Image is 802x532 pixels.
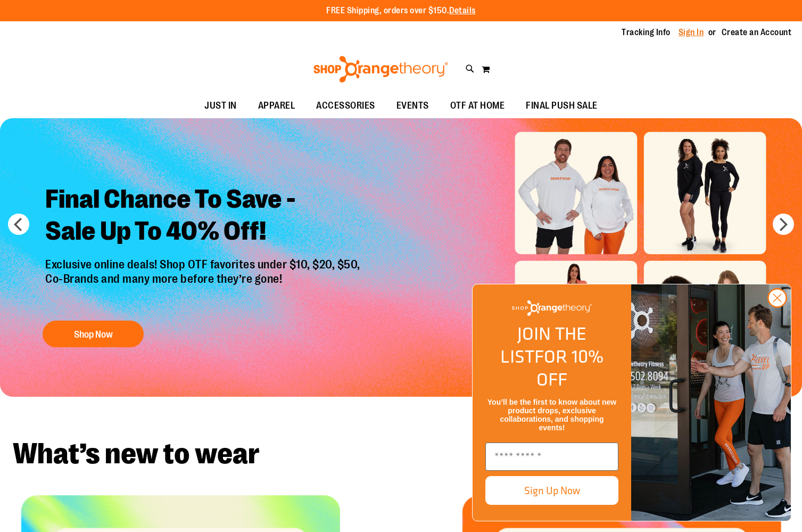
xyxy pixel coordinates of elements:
span: JOIN THE LIST [500,320,586,370]
a: Tracking Info [622,27,671,38]
button: Sign Up Now [485,476,618,505]
p: Exclusive online deals! Shop OTF favorites under $10, $20, $50, Co-Brands and many more before th... [37,258,371,310]
span: ACCESSORIES [316,94,375,118]
span: APPAREL [258,94,295,118]
a: FINAL PUSH SALE [515,94,608,118]
a: Sign In [679,27,704,38]
span: You’ll be the first to know about new product drops, exclusive collaborations, and shopping events! [487,398,616,432]
span: FINAL PUSH SALE [526,94,598,118]
img: Shop Orangetheory [312,56,450,83]
a: Final Chance To Save -Sale Up To 40% Off! Exclusive online deals! Shop OTF favorites under $10, $... [37,176,371,353]
h2: Final Chance To Save - Sale Up To 40% Off! [37,176,371,258]
span: OTF AT HOME [450,94,505,118]
a: EVENTS [386,94,440,118]
h2: What’s new to wear [13,439,789,469]
span: FOR 10% OFF [534,343,603,392]
span: EVENTS [396,94,429,118]
img: Shop Orangtheory [631,284,791,521]
span: JUST IN [204,94,237,118]
div: FLYOUT Form [461,273,802,532]
a: Create an Account [722,27,792,38]
button: Shop Now [43,321,144,347]
img: Shop Orangetheory [512,300,592,316]
button: Close dialog [767,288,787,308]
a: ACCESSORIES [305,94,386,118]
input: Enter email [485,443,618,471]
a: Details [449,6,476,15]
a: OTF AT HOME [440,94,516,118]
button: next [773,214,794,235]
a: JUST IN [194,94,247,118]
p: FREE Shipping, orders over $150. [326,5,476,17]
a: APPAREL [247,94,306,118]
button: prev [8,214,29,235]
